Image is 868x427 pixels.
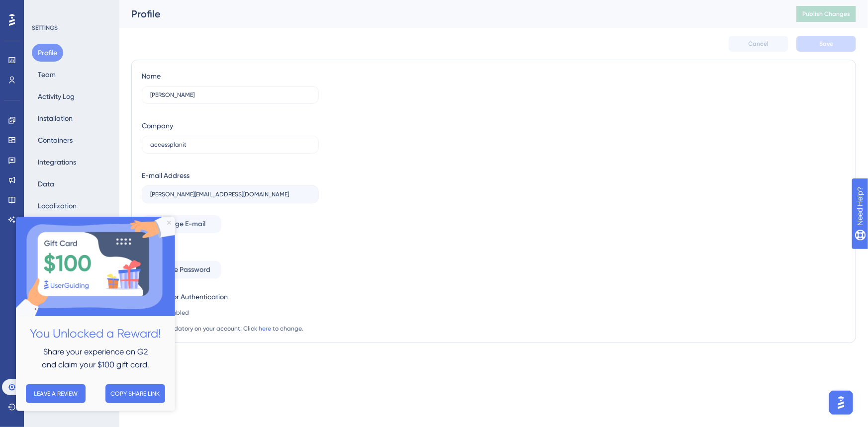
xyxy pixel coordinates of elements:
div: SETTINGS [32,24,112,32]
button: Change E-mail [142,215,221,233]
button: Profile [32,44,63,62]
button: Installation [32,109,79,127]
div: E-mail Address [142,170,190,181]
iframe: UserGuiding AI Assistant Launcher [826,388,856,418]
span: Cancel [749,40,769,48]
button: Team [32,66,62,84]
a: here [259,325,271,332]
h2: You Unlocked a Reward! [8,107,151,127]
span: Change Password [153,264,211,276]
span: Publish Changes [802,10,850,18]
button: Containers [32,131,79,149]
button: Publish Changes [796,6,856,22]
span: Need Help? [23,2,62,14]
button: Activity Log [32,87,81,105]
button: LEAVE A REVIEW [10,168,70,186]
div: Close Preview [151,4,155,8]
div: Two-Factor Authentication [142,291,319,303]
div: Company [142,120,173,132]
button: Change Password [142,261,221,279]
button: COPY SHARE LINK [90,168,149,186]
input: Name Surname [150,91,310,98]
span: Share your experience on G2 [27,130,132,140]
div: Password [142,245,319,257]
button: Save [796,36,856,52]
input: E-mail Address [150,191,310,198]
span: and claim your $100 gift card. [26,143,133,153]
button: Integrations [32,153,82,171]
div: Profile [131,7,772,21]
span: Change E-mail [158,218,205,230]
button: Localization [32,197,83,215]
span: 2-FA is mandatory on your account. Click to change. [142,325,319,333]
button: Cancel [729,36,788,52]
span: Enabled [166,309,189,317]
div: Name [142,70,161,82]
button: Data [32,175,60,193]
input: Company Name [150,141,310,148]
span: Save [819,40,833,48]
